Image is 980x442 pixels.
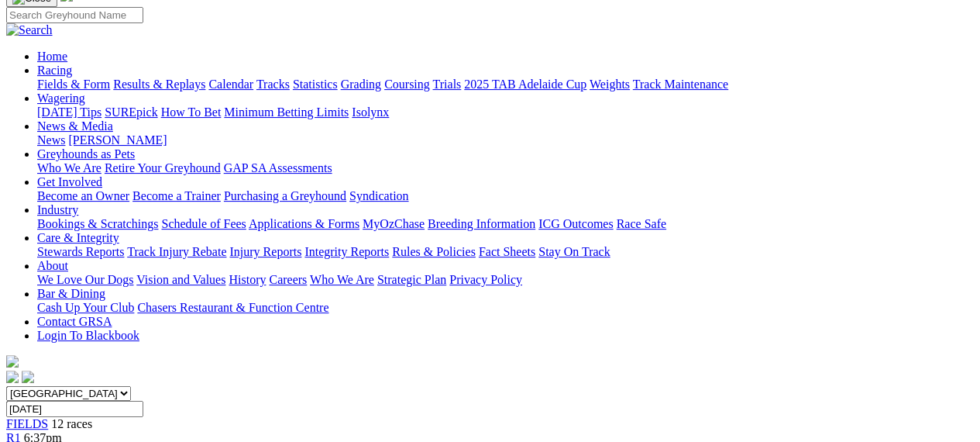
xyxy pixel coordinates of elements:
a: Fact Sheets [479,245,535,258]
div: Wagering [37,105,974,119]
a: Statistics [293,78,338,91]
a: Coursing [384,78,430,91]
a: News [37,133,65,147]
a: History [229,273,266,286]
a: Strategic Plan [377,273,446,286]
a: Become an Owner [37,189,129,202]
div: Greyhounds as Pets [37,161,974,175]
div: Bar & Dining [37,301,974,315]
a: [DATE] Tips [37,105,101,119]
span: 12 races [51,417,92,430]
img: facebook.svg [6,371,19,383]
input: Select date [6,401,143,417]
div: Care & Integrity [37,245,974,259]
a: ICG Outcomes [538,217,613,230]
img: twitter.svg [22,371,34,383]
a: Careers [269,273,307,286]
a: Bar & Dining [37,287,105,300]
a: MyOzChase [363,217,425,230]
a: News & Media [37,119,113,133]
a: Syndication [349,189,408,202]
div: Get Involved [37,189,974,203]
a: FIELDS [6,417,48,430]
a: We Love Our Dogs [37,273,133,286]
a: Results & Replays [113,78,205,91]
a: Login To Blackbook [37,329,139,342]
a: Minimum Betting Limits [224,105,349,119]
a: Integrity Reports [304,245,389,258]
a: GAP SA Assessments [224,161,332,174]
div: Racing [37,78,974,92]
a: Vision and Values [136,273,225,286]
a: Retire Your Greyhound [105,161,221,174]
a: Purchasing a Greyhound [224,189,346,202]
a: Chasers Restaurant & Function Centre [137,301,328,314]
a: Care & Integrity [37,231,119,244]
a: 2025 TAB Adelaide Cup [464,78,586,91]
a: Stay On Track [538,245,610,258]
a: Wagering [37,92,85,105]
img: logo-grsa-white.png [6,355,19,368]
a: Bookings & Scratchings [37,217,158,230]
a: Become a Trainer [132,189,221,202]
input: Search [6,7,143,23]
a: Race Safe [616,217,665,230]
a: Applications & Forms [249,217,359,230]
a: Tracks [256,78,290,91]
a: Who We Are [37,161,101,174]
a: Calendar [208,78,253,91]
a: Isolynx [352,105,389,119]
a: Weights [590,78,630,91]
a: Track Maintenance [633,78,728,91]
a: Breeding Information [428,217,535,230]
a: Racing [37,64,72,77]
a: Track Injury Rebate [127,245,226,258]
a: How To Bet [161,105,222,119]
a: [PERSON_NAME] [68,133,167,147]
a: Privacy Policy [449,273,522,286]
img: Search [6,23,53,37]
a: About [37,259,68,272]
a: Grading [341,78,381,91]
a: Who We Are [310,273,374,286]
div: Industry [37,217,974,231]
a: Contact GRSA [37,315,112,328]
a: Stewards Reports [37,245,124,258]
a: Fields & Form [37,78,110,91]
a: Get Involved [37,175,102,188]
div: About [37,273,974,287]
a: Industry [37,203,78,216]
a: Cash Up Your Club [37,301,134,314]
a: Greyhounds as Pets [37,147,135,161]
a: Rules & Policies [392,245,476,258]
a: Trials [432,78,461,91]
a: Home [37,50,67,63]
div: News & Media [37,133,974,147]
a: SUREpick [105,105,157,119]
a: Injury Reports [229,245,301,258]
a: Schedule of Fees [161,217,246,230]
